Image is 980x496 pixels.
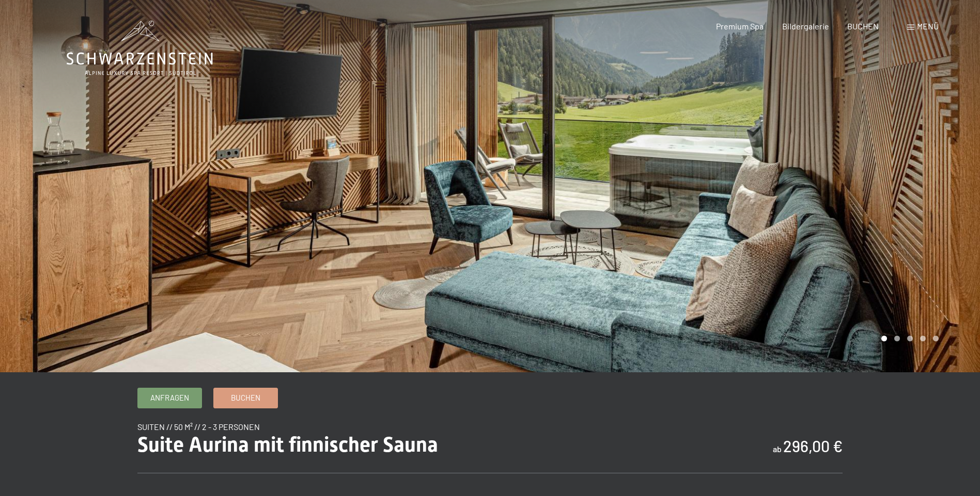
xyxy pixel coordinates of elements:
a: Buchen [214,388,277,408]
span: ab [773,444,782,454]
a: Anfragen [138,388,201,408]
a: Premium Spa [716,21,764,31]
span: Suite Aurina mit finnischer Sauna [137,433,438,457]
span: Menü [917,21,939,31]
b: 296,00 € [783,437,843,455]
span: Anfragen [150,392,189,403]
span: Buchen [231,392,260,403]
a: Bildergalerie [782,21,829,31]
a: BUCHEN [847,21,879,31]
span: Suiten // 50 m² // 2 - 3 Personen [137,422,260,432]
